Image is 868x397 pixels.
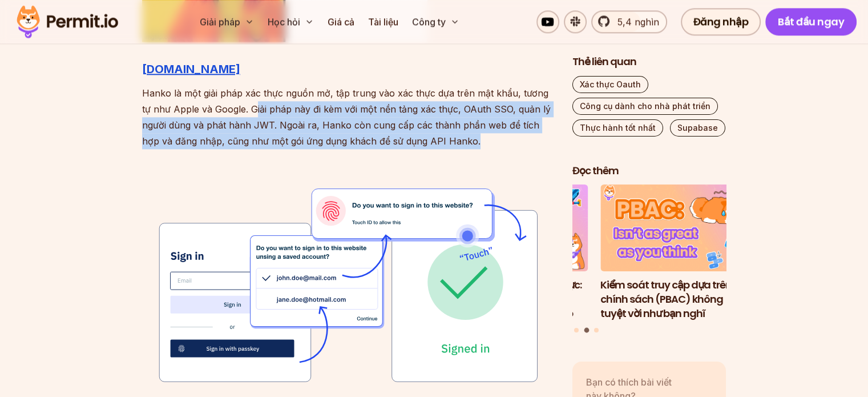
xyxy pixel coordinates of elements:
[572,54,636,69] font: Thẻ liên quan
[693,14,749,29] font: Đăng nhập
[368,16,398,27] font: Tài liệu
[580,101,710,111] font: Công cụ dành cho nhà phát triển
[765,8,857,35] a: Bắt đầu ngay
[580,79,641,89] font: Xác thực Oauth
[574,328,579,332] button: Chuyển đến slide 1
[584,328,589,333] button: Chuyển đến slide 2
[617,16,659,27] font: 5,4 nghìn
[600,185,754,321] a: Kiểm soát truy cập dựa trên chính sách (PBAC) không tuyệt vời như bạn nghĩKiểm soát truy cập dựa ...
[572,119,663,137] a: Thực hành tốt nhất
[364,10,403,33] a: Tài liệu
[328,16,354,27] font: Giá cả
[591,10,667,33] a: 5,4 nghìn
[434,278,582,320] font: Cách sử dụng JWT để xác thực: Các phương pháp hay nhất và những sai lầm thường gặp
[600,185,754,321] li: 2 trong 3
[778,14,844,29] font: Bắt đầu ngay
[142,87,551,147] font: Hanko là một giải pháp xác thực nguồn mở, tập trung vào xác thực dựa trên mật khẩu, tương tự như ...
[434,185,588,321] li: 1 trong 3
[572,185,726,335] div: Bài viết
[268,16,300,27] font: Học hỏi
[670,119,725,137] a: Supabase
[11,2,123,41] img: Logo giấy phép
[323,10,359,33] a: Giá cả
[572,98,718,115] a: Công cụ dành cho nhà phát triển
[572,76,648,93] a: Xác thực Oauth
[580,123,656,133] font: Thực hành tốt nhất
[412,16,446,27] font: Công ty
[263,10,318,33] button: Học hỏi
[195,10,259,33] button: Giải pháp
[407,10,464,33] button: Công ty
[142,62,240,76] a: [DOMAIN_NAME]
[600,278,732,320] font: Kiểm soát truy cập dựa trên chính sách (PBAC) không tuyệt vời như bạn nghĩ
[681,8,761,35] a: Đăng nhập
[594,328,599,332] button: Chuyển đến trang trình bày 3
[200,16,240,27] font: Giải pháp
[600,185,754,272] img: Kiểm soát truy cập dựa trên chính sách (PBAC) không tuyệt vời như bạn nghĩ
[572,163,619,178] font: Đọc thêm
[677,123,718,133] font: Supabase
